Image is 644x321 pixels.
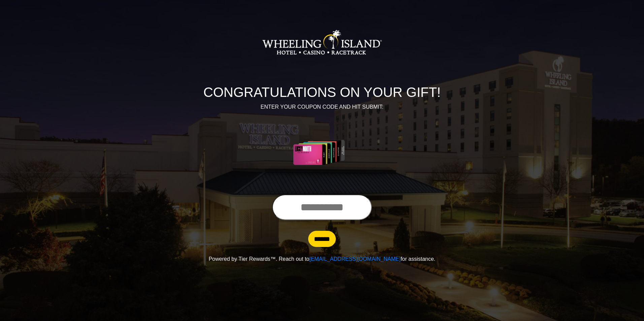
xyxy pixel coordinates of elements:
[208,256,435,262] span: Powered by Tier Rewards™. Reach out to for assistance.
[262,9,382,76] img: Logo
[309,256,400,262] a: [EMAIL_ADDRESS][DOMAIN_NAME]
[135,103,509,111] p: ENTER YOUR COUPON CODE AND HIT SUBMIT:
[135,84,509,100] h1: CONGRATULATIONS ON YOUR GIFT!
[277,119,367,186] img: Center Image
